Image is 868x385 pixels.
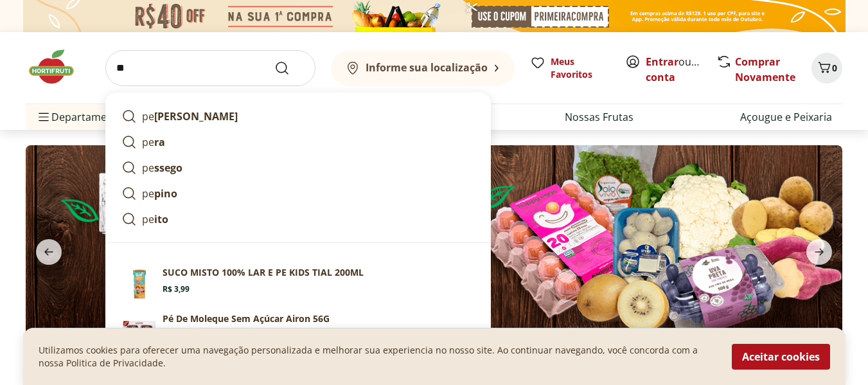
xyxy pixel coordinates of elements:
span: 0 [832,62,837,74]
p: Utilizamos cookies para oferecer uma navegação personalizada e melhorar sua experiencia no nosso ... [39,344,716,370]
a: pera [116,129,480,155]
img: Hortifruti [26,48,90,86]
button: Carrinho [811,53,842,84]
b: Informe sua localização [366,60,488,75]
a: Açougue e Peixaria [740,109,832,125]
p: pe [142,186,177,201]
img: Principal [121,312,157,348]
a: pessego [116,155,480,181]
button: next [796,239,842,265]
p: pe [142,134,165,150]
button: Submit Search [274,60,305,76]
a: PrincipalPé De Moleque Sem Açúcar Airon 56GR$ 13,99 [116,307,480,354]
strong: pino [154,186,177,201]
p: Pé De Moleque Sem Açúcar Airon 56G [163,312,330,325]
a: Meus Favoritos [530,55,610,81]
a: peito [116,206,480,232]
p: pe [142,211,168,227]
strong: ra [154,135,165,149]
a: Suco Misto 100% Laranja e Pera Kids Tial 200mlSUCO MISTO 100% LAR E PE KIDS TIAL 200MLR$ 3,99 [116,261,480,307]
strong: ito [154,212,168,226]
img: Suco Misto 100% Laranja e Pera Kids Tial 200ml [121,266,157,302]
button: previous [26,239,72,265]
a: Comprar Novamente [735,55,795,84]
span: Departamentos [36,102,128,132]
button: Informe sua localização [331,50,515,86]
strong: [PERSON_NAME] [154,109,238,123]
p: SUCO MISTO 100% LAR E PE KIDS TIAL 200ML [163,266,364,279]
a: Entrar [646,55,678,69]
button: Aceitar cookies [732,344,830,370]
strong: ssego [154,161,182,175]
p: pe [142,109,238,124]
span: R$ 3,99 [163,284,190,294]
button: Menu [36,102,51,132]
input: search [105,50,315,86]
a: pepino [116,181,480,206]
span: Meus Favoritos [551,55,610,81]
a: Nossas Frutas [565,109,633,125]
span: ou [646,54,703,85]
a: pe[PERSON_NAME] [116,103,480,129]
a: Criar conta [646,55,716,84]
p: pe [142,160,182,175]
